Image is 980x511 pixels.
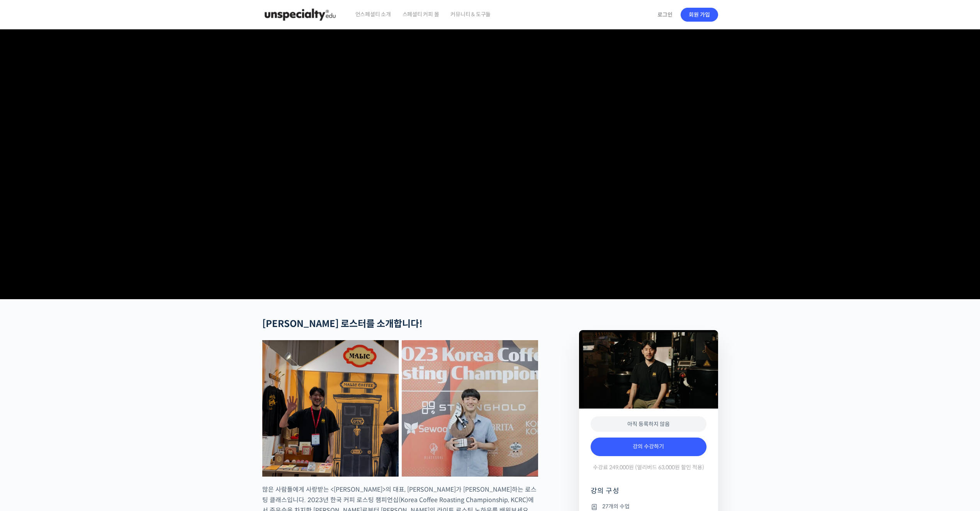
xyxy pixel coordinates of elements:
strong: [PERSON_NAME] 로스터를 소개합니다! [262,318,423,330]
span: 수강료 249,000원 (얼리버드 63,000원 할인 적용) [593,464,704,471]
a: 로그인 [653,6,677,24]
h4: 강의 구성 [591,486,707,502]
div: 아직 등록하지 않음 [591,416,707,432]
a: 강의 수강하기 [591,438,707,456]
a: 회원 가입 [681,8,718,22]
